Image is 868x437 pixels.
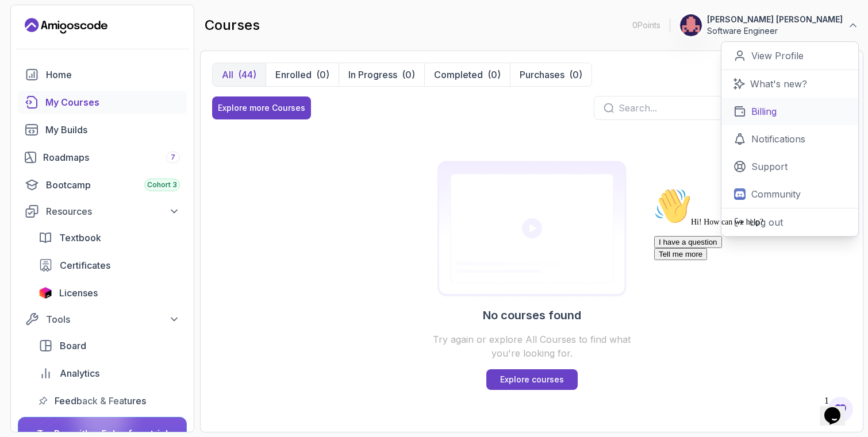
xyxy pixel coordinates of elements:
button: I have a question [5,53,72,65]
button: All(44) [213,63,266,86]
p: [PERSON_NAME] [PERSON_NAME] [707,14,843,25]
button: Purchases(0) [510,63,592,86]
div: 👋Hi! How can we help?I have a questionTell me more [5,5,212,77]
p: Completed [434,68,483,82]
span: Feedback & Features [55,394,146,408]
div: Tools [46,312,180,326]
a: What's new? [721,70,858,98]
iframe: chat widget [650,183,857,385]
div: (0) [487,68,501,82]
img: :wave: [5,5,41,41]
p: In Progress [348,68,397,82]
p: Enrolled [275,68,312,82]
div: (0) [316,68,329,82]
div: Bootcamp [46,178,180,192]
div: (0) [569,68,582,82]
img: Certificates empty-state [421,160,642,298]
h2: courses [205,16,260,34]
div: My Courses [45,95,180,109]
button: Resources [18,201,187,222]
h2: No courses found [483,307,581,323]
a: feedback [32,389,187,412]
div: My Builds [45,123,180,137]
span: Licenses [59,286,98,300]
img: jetbrains icon [39,287,52,299]
button: Explore more Courses [212,96,311,119]
p: What's new? [750,77,807,91]
a: bootcamp [18,173,187,196]
p: Software Engineer [707,25,843,37]
a: certificates [32,254,187,277]
iframe: chat widget [820,391,857,426]
span: 7 [171,153,175,162]
a: home [18,63,187,86]
div: (44) [238,68,256,82]
p: Purchases [520,68,564,82]
a: licenses [32,281,187,304]
a: Support [721,153,858,180]
button: Completed(0) [424,63,510,86]
p: All [222,68,233,82]
a: Notifications [721,125,858,153]
div: Resources [46,204,180,218]
a: Billing [721,98,858,125]
a: courses [18,91,187,114]
p: Billing [751,105,777,118]
div: Roadmaps [43,150,180,164]
div: (0) [402,68,415,82]
span: Analytics [60,366,99,380]
span: Hi! How can we help? [5,34,114,43]
a: Landing page [25,17,107,35]
button: Tell me more [5,65,57,77]
div: Home [46,68,180,82]
button: In Progress(0) [339,63,424,86]
p: Explore courses [500,374,564,385]
img: user profile image [680,14,702,36]
span: Board [60,339,86,353]
p: Try again or explore All Courses to find what you're looking for. [421,332,642,360]
span: Certificates [60,258,110,272]
a: Community [721,180,858,208]
a: builds [18,118,187,141]
p: View Profile [751,49,804,63]
p: Support [751,160,788,173]
a: textbook [32,226,187,249]
span: Cohort 3 [147,180,177,190]
button: Enrolled(0) [266,63,339,86]
span: Textbook [59,231,101,245]
button: Tools [18,309,187,330]
div: Explore more Courses [218,102,305,114]
input: Search... [619,101,779,115]
a: roadmaps [18,146,187,169]
a: Explore courses [486,369,578,390]
a: board [32,334,187,357]
button: user profile image[PERSON_NAME] [PERSON_NAME]Software Engineer [679,14,859,37]
p: 0 Points [632,20,660,31]
a: View Profile [721,42,858,70]
a: analytics [32,362,187,385]
p: Notifications [751,132,805,146]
